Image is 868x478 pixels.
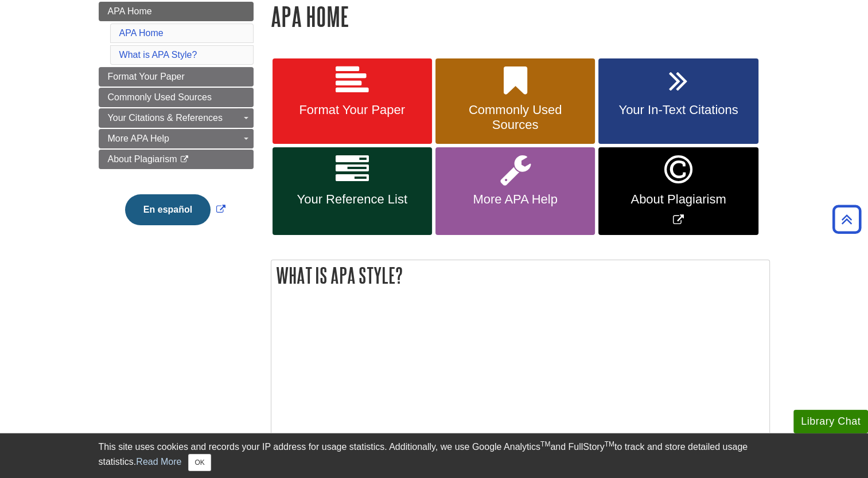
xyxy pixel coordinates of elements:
button: Library Chat [793,410,868,433]
a: APA Home [99,2,254,21]
a: Your In-Text Citations [598,58,758,144]
a: More APA Help [435,147,595,235]
div: This site uses cookies and records your IP address for usage statistics. Additionally, we use Goo... [99,440,770,471]
span: Format Your Paper [281,103,423,117]
a: What is APA Style? [119,50,197,60]
h1: APA Home [271,2,770,31]
a: Commonly Used Sources [435,58,595,144]
a: Format Your Paper [99,67,254,87]
span: Your In-Text Citations [607,103,749,117]
a: Commonly Used Sources [99,88,254,107]
a: APA Home [119,28,164,38]
button: En español [125,194,211,225]
a: Link opens in new window [122,205,228,214]
div: Guide Page Menu [99,2,254,245]
a: Back to Top [828,211,865,227]
sup: TM [540,440,550,448]
i: This link opens in a new window [180,156,189,163]
span: More APA Help [108,134,169,143]
a: More APA Help [99,129,254,148]
span: Format Your Paper [108,72,185,81]
a: About Plagiarism [99,150,254,169]
span: Your Citations & References [108,113,223,123]
a: Your Reference List [273,147,432,235]
a: Format Your Paper [273,58,432,144]
span: Commonly Used Sources [108,92,212,102]
sup: TM [605,440,614,448]
span: Commonly Used Sources [444,103,586,132]
span: About Plagiarism [108,154,177,164]
span: Your Reference List [281,192,423,207]
span: APA Home [108,6,152,16]
span: About Plagiarism [607,192,749,207]
a: Read More [136,457,181,467]
button: Close [188,454,211,471]
h2: What is APA Style? [271,260,769,291]
span: More APA Help [444,192,586,207]
a: Link opens in new window [598,147,758,235]
a: Your Citations & References [99,108,254,128]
